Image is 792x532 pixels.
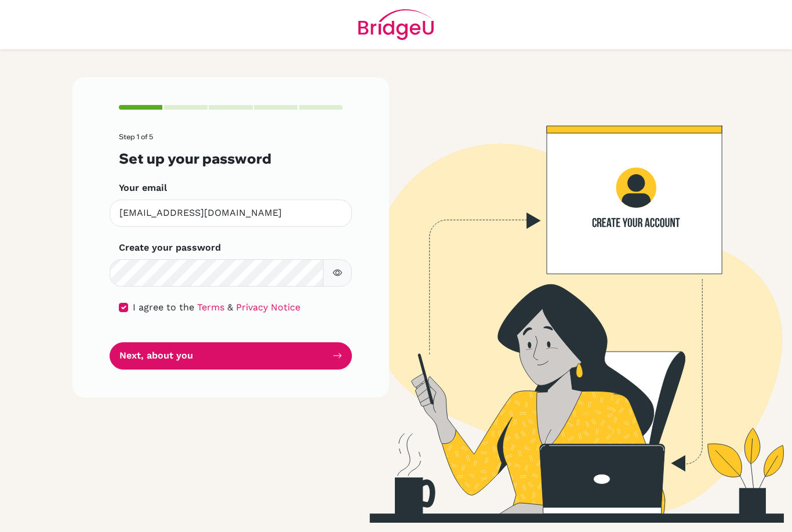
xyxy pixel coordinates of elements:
label: Your email [119,181,167,195]
a: Terms [197,302,224,313]
label: Create your password [119,241,221,255]
h3: Set up your password [119,150,343,167]
span: I agree to the [133,302,194,313]
input: Insert your email* [110,200,352,227]
span: Step 1 of 5 [119,132,153,141]
span: & [227,302,233,313]
button: Next, about you [110,342,352,370]
a: Privacy Notice [236,302,300,313]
